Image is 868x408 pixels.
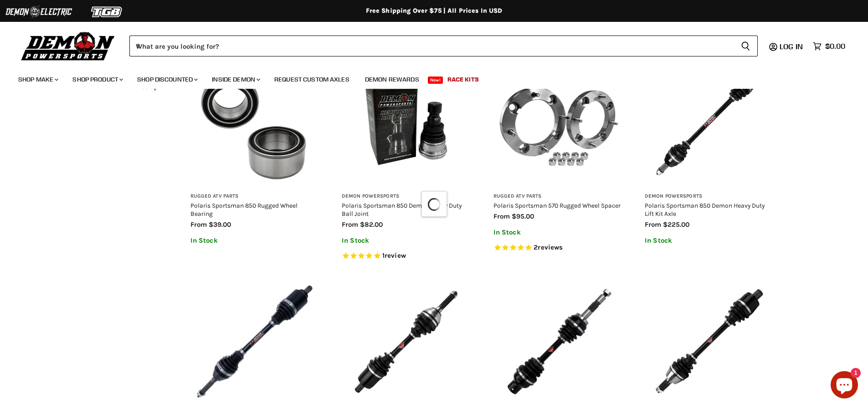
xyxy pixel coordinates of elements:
a: Race Kits [441,70,486,89]
span: 2 reviews [534,244,563,252]
span: $82.00 [360,220,383,229]
span: from [645,220,661,229]
img: Demon Electric Logo 2 [5,3,73,20]
a: Shop Discounted [130,70,203,89]
img: Polaris Sportsman 700 Demon Heavy Duty Axle [190,277,319,406]
ul: Main menu [11,66,843,89]
img: Demon Powersports [18,30,118,62]
img: Polaris Sportsman 1000 Rugged Performance Axle [645,277,774,406]
span: Log in [780,42,803,51]
span: New! [428,76,443,84]
a: Polaris Sportsman 850 Demon Heavy Duty Lift Kit Axle [645,202,765,217]
img: Polaris Sportsman 850 Demon Heavy Duty Ball Joint [342,57,471,186]
h3: Rugged ATV Parts [493,193,622,200]
img: Polaris Sportsman 500 Rugged Performance Axle [493,277,622,406]
h3: Rugged ATV Parts [190,193,319,200]
a: Polaris Sportsman 570 Rugged Wheel Spacer [493,202,621,209]
a: $0.00 [808,40,850,53]
span: Rated 5.0 out of 5 stars 1 reviews [342,251,471,261]
span: from [493,212,510,220]
a: Demon Rewards [358,70,426,89]
h3: Demon Powersports [342,193,471,200]
span: review [385,252,406,260]
div: Free Shipping Over $75 | All Prices In USD [70,7,799,15]
span: from [342,220,358,229]
span: Rated 5.0 out of 5 stars 2 reviews [493,243,622,253]
p: In Stock [190,237,319,245]
a: Polaris Sportsman 850 Demon Heavy Duty Ball Joint [342,202,462,217]
button: Search [734,36,758,56]
p: In Stock [342,237,471,245]
img: Polaris Sportsman 800 Rugged Performance Axle [342,277,471,406]
a: Shop Make [11,70,64,89]
p: In Stock [493,229,622,236]
a: Inside Demon [205,70,266,89]
p: In Stock [645,237,774,245]
span: $225.00 [663,220,689,229]
a: Request Custom Axles [267,70,356,89]
input: When autocomplete results are available use up and down arrows to review and enter to select [129,36,734,56]
span: reviews [538,244,563,252]
a: Polaris Sportsman 850 Rugged Wheel Bearing [190,202,298,217]
span: $0.00 [825,42,845,51]
img: Polaris Sportsman 850 Demon Heavy Duty Lift Kit Axle [645,57,774,186]
span: $39.00 [209,220,231,229]
img: TGB Logo 2 [73,3,141,20]
a: Shop Product [66,70,128,89]
span: 1 reviews [382,252,406,260]
img: Polaris Sportsman 570 Rugged Wheel Spacer [493,57,622,186]
h3: Demon Powersports [645,193,774,200]
span: from [190,220,207,229]
img: Polaris Sportsman 850 Rugged Wheel Bearing [190,57,319,186]
a: Log in [776,42,808,51]
span: $95.00 [512,212,534,220]
form: Product [129,36,758,56]
inbox-online-store-chat: Shopify online store chat [828,371,861,401]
